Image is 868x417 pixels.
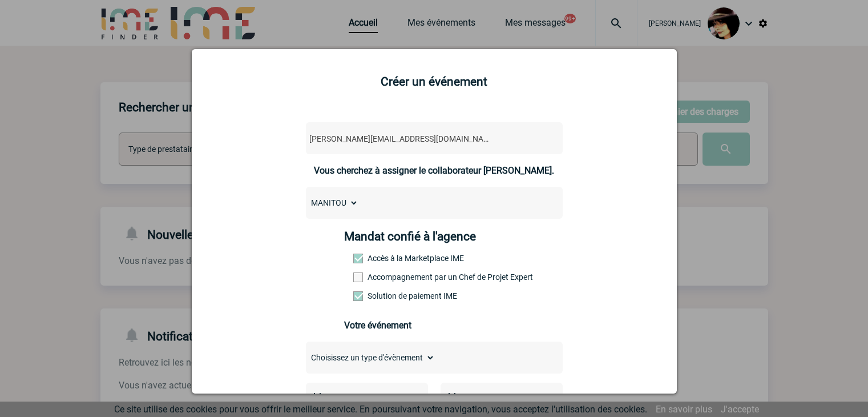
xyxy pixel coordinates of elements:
span: s.rouxel@manitou-group.com [305,131,504,147]
h3: Votre événement [344,320,524,331]
label: Accès à la Marketplace IME [353,254,403,263]
label: Prestation payante [353,272,403,282]
input: Date de fin [461,391,540,406]
p: Vous cherchez à assigner le collaborateur [PERSON_NAME]. [306,165,563,176]
h2: Créer un événement [206,75,663,89]
h4: Mandat confié à l'agence [344,230,476,243]
input: Date de début [326,391,405,406]
label: Conformité aux process achat client, Prise en charge de la facturation, Mutualisation de plusieur... [353,291,403,300]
